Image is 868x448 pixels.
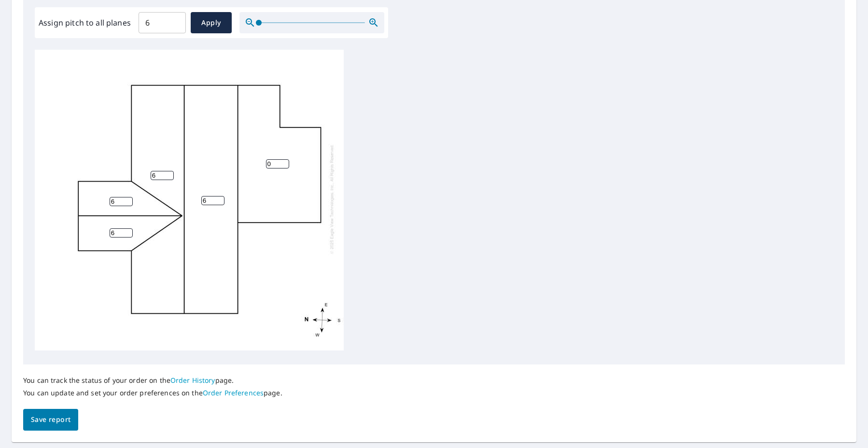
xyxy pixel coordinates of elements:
button: Save report [23,409,78,431]
a: Order Preferences [203,388,264,397]
p: You can track the status of your order on the page. [23,376,282,385]
label: Assign pitch to all planes [39,17,131,28]
a: Order History [170,376,215,385]
span: Apply [198,17,224,29]
span: Save report [31,414,70,426]
input: 00.0 [139,9,186,36]
p: You can update and set your order preferences on the page. [23,389,282,397]
button: Apply [191,12,232,33]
